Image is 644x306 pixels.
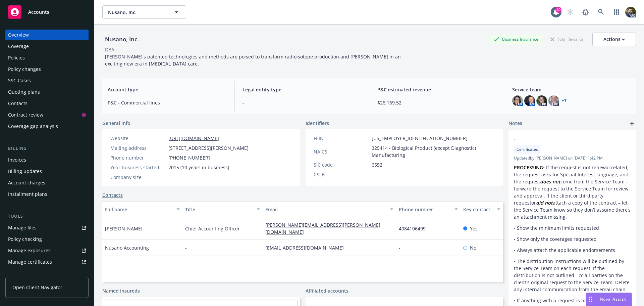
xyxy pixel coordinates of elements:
[5,245,89,256] span: Manage exposures
[314,161,369,168] div: SIC code
[8,155,26,165] div: Invoices
[5,75,89,86] a: SSC Cases
[102,120,130,127] span: General info
[8,110,43,120] div: Contract review
[8,121,58,132] div: Coverage gap analysis
[263,201,396,217] button: Email
[540,178,560,185] em: does not
[102,5,186,19] button: Nusano, Inc.
[28,9,49,15] span: Accounts
[108,9,166,16] span: Nusano, Inc.
[185,206,253,213] div: Title
[108,99,226,106] span: P&C - Commercial lines
[514,136,613,143] span: -
[512,95,523,106] img: photo
[8,189,47,200] div: Installment plans
[168,144,249,151] span: [STREET_ADDRESS][PERSON_NAME]
[306,120,329,127] span: Identifiers
[5,268,89,279] a: Manage claims
[377,99,496,106] span: $26,169.52
[110,144,166,151] div: Mailing address
[265,245,349,251] a: [EMAIL_ADDRESS][DOMAIN_NAME]
[461,201,503,217] button: Key contact
[105,53,402,67] span: [PERSON_NAME]'s patented technologies and methods are poised to transform radioisotope production...
[5,145,89,152] div: Billing
[592,33,636,46] button: Actions
[508,120,522,128] span: Notes
[185,225,240,232] span: Chief Accounting Officer
[8,30,29,40] div: Overview
[110,174,166,181] div: Company size
[243,99,361,106] span: -
[314,135,369,142] div: FEIN
[243,86,361,93] span: Legal entity type
[8,268,42,279] div: Manage claims
[524,95,535,106] img: photo
[586,293,632,306] button: Nova Assist
[610,5,623,19] a: Switch app
[5,98,89,109] a: Contacts
[628,120,636,128] a: add
[536,95,547,106] img: photo
[5,155,89,165] a: Invoices
[548,95,559,106] img: photo
[105,206,172,213] div: Full name
[555,7,561,13] div: 40
[265,222,380,235] a: [PERSON_NAME][EMAIL_ADDRESS][PERSON_NAME][DOMAIN_NAME]
[8,64,41,75] div: Policy changes
[372,171,373,178] span: -
[5,110,89,120] a: Contract review
[372,144,495,159] span: 325414 - Biological Product (except Diagnostic) Manufacturing
[586,293,594,306] div: Drag to move
[399,245,406,251] a: -
[514,164,631,220] p: • If the request is not renewal related, the request asks for Special Interest language, and the ...
[8,234,42,245] div: Policy checking
[8,177,45,188] div: Account charges
[105,244,149,251] span: Nusano Accounting
[102,191,123,199] a: Contacts
[514,224,631,231] p: • Show the minimum limits requested
[105,225,143,232] span: [PERSON_NAME]
[463,206,493,213] div: Key contact
[603,33,625,46] div: Actions
[372,161,382,168] span: 6552
[5,87,89,97] a: Quoting plans
[399,225,431,232] a: 4084106499
[514,235,631,243] p: • Show only the coverages requested
[265,206,386,213] div: Email
[105,46,117,53] div: DBA: -
[5,234,89,245] a: Policy checking
[512,86,631,93] span: Service team
[5,177,89,188] a: Account charges
[8,87,40,97] div: Quoting plans
[102,287,140,294] a: Named insureds
[12,284,62,291] span: Open Client Navigator
[396,201,460,217] button: Phone number
[108,86,226,93] span: Account type
[110,135,166,142] div: Website
[8,166,42,177] div: Billing updates
[563,5,577,19] a: Start snowing
[5,166,89,177] a: Billing updates
[5,213,89,220] div: Tools
[5,121,89,132] a: Coverage gap analysis
[5,3,89,21] a: Accounts
[470,225,478,232] span: Yes
[5,257,89,267] a: Manage certificates
[8,52,25,63] div: Policies
[168,154,210,161] span: [PHONE_NUMBER]
[8,41,29,52] div: Coverage
[182,201,263,217] button: Title
[562,99,567,103] a: +7
[372,135,468,142] span: [US_EMPLOYER_IDENTIFICATION_NUMBER]
[8,222,37,233] div: Manage files
[517,146,538,152] span: Certificates
[547,35,587,43] div: Total Rewards
[514,247,631,254] p: • Always attach the applicable endorsements
[306,287,348,294] a: Affiliated accounts
[168,135,219,141] a: [URL][DOMAIN_NAME]
[514,155,631,161] span: Updated by [PERSON_NAME] on [DATE] 1:42 PM
[579,5,592,19] a: Report a Bug
[110,164,166,171] div: Year business started
[5,30,89,40] a: Overview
